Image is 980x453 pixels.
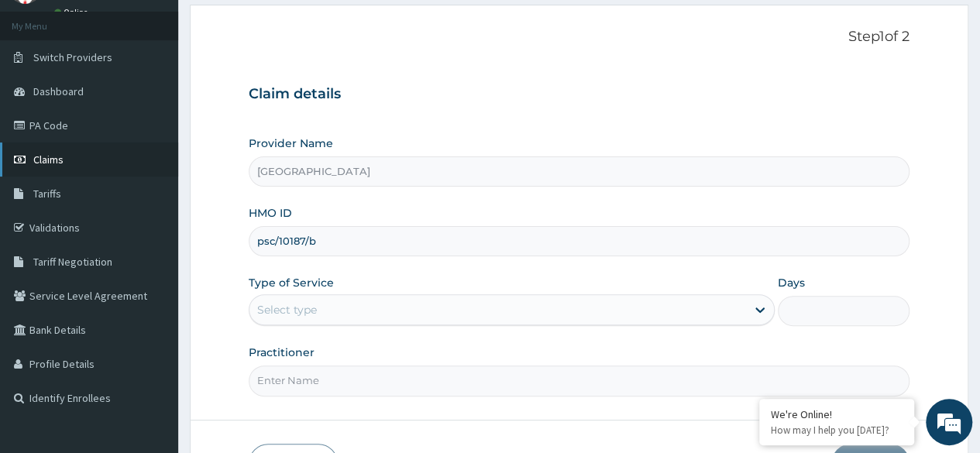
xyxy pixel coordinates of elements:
[33,153,64,166] span: Claims
[249,205,292,221] label: HMO ID
[249,365,910,396] input: Enter Name
[249,86,910,103] h3: Claim details
[778,275,805,290] label: Days
[54,7,91,18] a: Online
[249,29,910,46] p: Step 1 of 2
[249,136,333,151] label: Provider Name
[33,255,112,269] span: Tariff Negotiation
[90,131,214,287] span: We're online!
[257,302,317,317] div: Select type
[254,8,291,45] div: Minimize live chat window
[33,84,84,98] span: Dashboard
[771,407,903,421] div: We're Online!
[33,187,61,201] span: Tariffs
[29,77,63,116] img: d_794563401_company_1708531726252_794563401
[249,226,910,256] input: Enter HMO ID
[249,275,334,290] label: Type of Service
[249,345,315,360] label: Practitioner
[771,424,903,437] p: How may I help you today?
[8,294,295,348] textarea: Type your message and hit 'Enter'
[81,87,260,107] div: Chat with us now
[33,50,112,64] span: Switch Providers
